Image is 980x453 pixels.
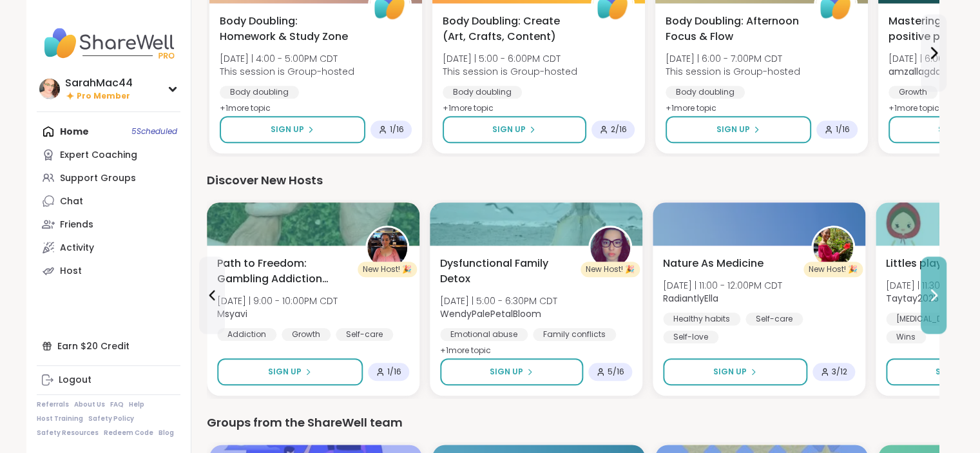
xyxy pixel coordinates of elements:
[745,313,803,325] div: Self-care
[490,366,523,378] span: Sign Up
[440,328,528,341] div: Emotional abuse
[39,79,60,99] img: SarahMac44
[886,331,926,343] div: Wins
[37,166,180,189] a: Support Groups
[666,52,800,65] span: [DATE] | 6:00 - 7:00PM CDT
[663,313,740,325] div: Healthy habits
[663,331,718,343] div: Self-love
[533,328,616,341] div: Family conflicts
[37,429,99,438] a: Safety Resources
[938,124,972,135] span: Sign Up
[217,328,276,341] div: Addiction
[207,414,939,432] div: Groups from the ShareWell team
[60,195,83,208] div: Chat
[666,116,811,143] button: Sign Up
[129,400,144,409] a: Help
[74,400,105,409] a: About Us
[889,65,947,78] b: amzallagdan
[88,414,134,423] a: Safety Policy
[217,256,351,287] span: Path to Freedom: Gambling Addiction support group
[889,86,937,99] div: Growth
[37,369,180,392] a: Logout
[220,52,354,65] span: [DATE] | 4:00 - 5:00PM CDT
[271,124,304,135] span: Sign Up
[220,14,354,44] span: Body Doubling: Homework & Study Zone
[220,116,365,143] button: Sign Up
[60,265,82,278] div: Host
[666,86,745,99] div: Body doubling
[37,213,180,236] a: Friends
[886,292,939,305] b: Taytay2025
[159,429,174,438] a: Blog
[443,52,577,65] span: [DATE] | 5:00 - 6:00PM CDT
[663,292,718,305] b: RadiantlyElla
[37,21,180,66] img: ShareWell Nav Logo
[60,149,137,162] div: Expert Coaching
[440,294,557,307] span: [DATE] | 5:00 - 6:30PM CDT
[59,374,91,387] div: Logout
[390,124,404,135] span: 1 / 16
[220,65,354,78] span: This session is Group-hosted
[663,358,807,385] button: Sign Up
[104,429,153,438] a: Redeem Code
[37,189,180,213] a: Chat
[207,171,939,189] div: Discover New Hosts
[813,227,853,267] img: RadiantlyElla
[217,307,247,320] b: Msyavi
[387,367,401,377] span: 1 / 16
[77,91,130,102] span: Pro Member
[60,218,93,231] div: Friends
[443,86,522,99] div: Body doubling
[803,262,863,277] div: New Host! 🎉
[663,279,782,292] span: [DATE] | 11:00 - 12:00PM CDT
[832,367,847,377] span: 3 / 12
[37,414,83,423] a: Host Training
[666,14,800,44] span: Body Doubling: Afternoon Focus & Flow
[37,334,180,358] div: Earn $20 Credit
[581,262,640,277] div: New Host! 🎉
[713,366,747,378] span: Sign Up
[440,256,574,287] span: Dysfunctional Family Detox
[37,143,180,166] a: Expert Coaching
[886,313,971,325] div: [MEDICAL_DATA]
[282,328,331,341] div: Growth
[440,307,541,320] b: WendyPalePetalBloom
[37,259,180,282] a: Host
[37,400,69,409] a: Referrals
[608,367,624,377] span: 5 / 16
[367,227,407,267] img: Msyavi
[217,358,363,385] button: Sign Up
[836,124,850,135] span: 1 / 16
[37,236,180,259] a: Activity
[65,76,133,90] div: SarahMac44
[217,294,338,307] span: [DATE] | 9:00 - 10:00PM CDT
[590,227,630,267] img: WendyPalePetalBloom
[886,256,980,271] span: Littles playground
[220,86,299,99] div: Body doubling
[358,262,417,277] div: New Host! 🎉
[60,242,94,255] div: Activity
[666,65,800,78] span: This session is Group-hosted
[716,124,750,135] span: Sign Up
[60,172,136,185] div: Support Groups
[110,400,124,409] a: FAQ
[443,65,577,78] span: This session is Group-hosted
[663,256,764,271] span: Nature As Medicine
[611,124,627,135] span: 2 / 16
[492,124,526,135] span: Sign Up
[440,358,583,385] button: Sign Up
[936,366,969,378] span: Sign Up
[268,366,302,378] span: Sign Up
[443,116,586,143] button: Sign Up
[443,14,577,44] span: Body Doubling: Create (Art, Crafts, Content)
[336,328,393,341] div: Self-care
